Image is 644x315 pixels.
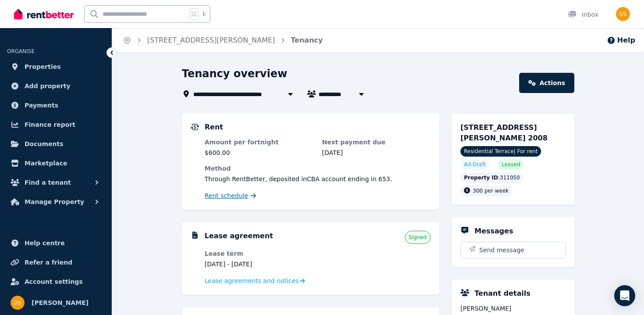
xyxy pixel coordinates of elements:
[25,81,71,91] span: Add property
[25,119,75,130] span: Finance report
[568,10,598,19] div: Inbox
[614,285,635,306] div: Open Intercom Messenger
[205,276,305,285] a: Lease agreements and notices
[7,48,35,54] span: ORGANISE
[460,123,548,142] span: [STREET_ADDRESS][PERSON_NAME] 2008
[322,138,431,147] dt: Next payment due
[25,100,58,111] span: Payments
[616,7,630,21] img: Don Siyambalapitiya
[7,234,105,252] a: Help centre
[191,124,199,130] img: Rental Payments
[11,296,25,310] img: Don Siyambalapitiya
[7,97,105,114] a: Payments
[460,304,566,313] span: [PERSON_NAME]
[409,234,427,241] span: Signed
[7,193,105,211] button: Manage Property
[205,231,273,241] h5: Lease agreement
[14,7,74,21] img: RentBetter
[205,122,223,132] h5: Rent
[205,276,299,285] span: Lease agreements and notices
[182,67,287,81] h1: Tenancy overview
[205,148,313,157] dd: $600.00
[464,174,498,181] span: Property ID
[7,174,105,191] button: Find a tenant
[205,175,392,183] span: Through RentBetter , deposited in CBA account ending in 653 .
[25,158,67,168] span: Marketplace
[25,276,83,287] span: Account settings
[474,288,531,299] h5: Tenant details
[205,164,431,173] dt: Method
[7,273,105,290] a: Account settings
[473,188,509,194] span: 300 per week
[460,146,541,157] span: Residential Terrace | For rent
[25,257,72,268] span: Refer a friend
[205,260,313,268] dd: [DATE] - [DATE]
[205,191,248,200] span: Rent schedule
[291,36,323,44] a: Tenancy
[25,61,61,72] span: Properties
[7,58,105,75] a: Properties
[7,116,105,133] a: Finance report
[7,135,105,153] a: Documents
[474,226,513,236] h5: Messages
[25,197,84,207] span: Manage Property
[205,138,313,147] dt: Amount per fortnight
[202,11,205,18] span: k
[502,161,520,168] span: Leased
[461,242,565,258] button: Send message
[479,246,524,254] span: Send message
[25,177,71,188] span: Find a tenant
[460,172,524,183] div: : 311050
[464,161,486,168] span: Ad: Draft
[519,73,574,93] a: Actions
[25,238,65,248] span: Help centre
[7,154,105,172] a: Marketplace
[322,148,431,157] dd: [DATE]
[32,297,88,308] span: [PERSON_NAME]
[205,249,313,258] dt: Lease term
[147,36,275,44] a: [STREET_ADDRESS][PERSON_NAME]
[112,28,333,53] nav: Breadcrumb
[25,139,64,149] span: Documents
[205,191,256,200] a: Rent schedule
[7,77,105,95] a: Add property
[607,35,635,46] button: Help
[7,254,105,271] a: Refer a friend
